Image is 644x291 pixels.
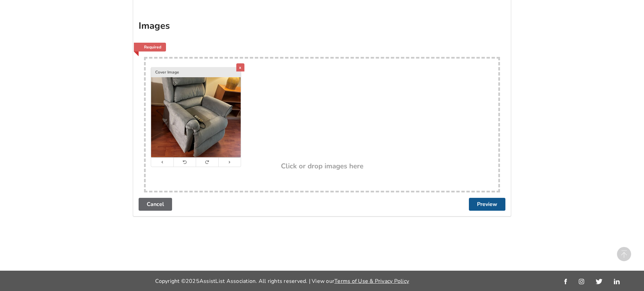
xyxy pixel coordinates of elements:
a: Cancel [139,198,172,211]
img: Picture1.jpg [151,67,241,157]
button: Rotates image right [196,158,218,167]
img: instagram_link [579,279,584,284]
button: Changes order of image [151,158,173,167]
h3: Click or drop images here [281,162,363,170]
img: facebook_link [564,279,567,284]
a: Terms of Use & Privacy Policy [334,277,409,285]
button: Preview [469,198,505,211]
img: twitter_link [596,279,602,284]
a: Required [134,43,166,51]
img: linkedin_link [614,279,620,284]
h2: Images [139,20,505,32]
div: Cover Image [151,67,241,77]
div: Remove the image [236,63,244,71]
button: Rotates image left [173,158,196,167]
button: Changes order of image [218,158,241,167]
